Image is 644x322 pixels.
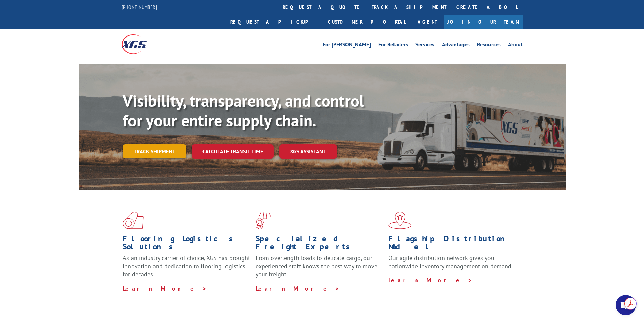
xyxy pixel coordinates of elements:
[388,254,513,270] span: Our agile distribution network gives you nationwide inventory management on demand.
[388,234,516,254] h1: Flagship Distribution Model
[444,15,523,29] a: Join Our Team
[388,212,412,229] img: xgs-icon-flagship-distribution-model-red
[256,284,340,292] a: Learn More >
[123,90,364,131] b: Visibility, transparency, and control for your entire supply chain.
[616,295,636,315] div: Open chat
[508,42,523,49] a: About
[256,212,271,229] img: xgs-icon-focused-on-flooring-red
[323,15,411,29] a: Customer Portal
[122,4,157,10] a: [PHONE_NUMBER]
[323,42,371,49] a: For [PERSON_NAME]
[123,212,144,229] img: xgs-icon-total-supply-chain-intelligence-red
[378,42,408,49] a: For Retailers
[256,234,383,254] h1: Specialized Freight Experts
[415,42,434,49] a: Services
[442,42,470,49] a: Advantages
[411,15,444,29] a: Agent
[477,42,501,49] a: Resources
[123,234,251,254] h1: Flooring Logistics Solutions
[123,144,186,158] a: Track shipment
[388,276,473,284] a: Learn More >
[123,254,250,278] span: As an industry carrier of choice, XGS has brought innovation and dedication to flooring logistics...
[192,144,274,159] a: Calculate transit time
[123,284,207,292] a: Learn More >
[225,15,323,29] a: Request a pickup
[256,254,383,284] p: From overlength loads to delicate cargo, our experienced staff knows the best way to move your fr...
[279,144,337,159] a: XGS ASSISTANT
